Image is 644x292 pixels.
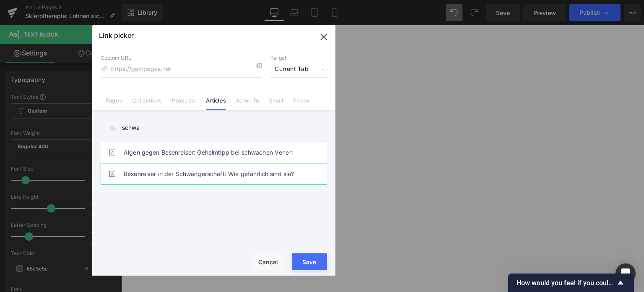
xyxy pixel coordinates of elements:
a: Algen gegen Besenreiser: Geheimtipp bei schwachen Venen [124,142,308,163]
a: Besenreiser in der Schwangerschaft: Wie gefährlich sind sie? [124,163,308,184]
div: Open Intercom Messenger [615,263,636,284]
span: How would you feel if you could no longer use GemPages? [517,279,615,287]
a: Email [269,97,283,110]
button: Cancel [252,253,285,270]
span: Current Tab [270,61,327,77]
a: Articles [206,97,226,110]
a: Collections [132,97,162,110]
input: https://gempages.net [101,61,262,77]
p: Custom URL [101,55,262,61]
button: Show survey - How would you feel if you could no longer use GemPages? [517,278,626,288]
a: Pages [106,97,122,110]
a: Products [172,97,196,110]
input: search ... [101,118,327,137]
p: Link picker [99,31,134,39]
a: Phone [293,97,310,110]
p: Target [270,55,327,61]
a: Scroll To [236,97,259,110]
button: Save [292,253,327,270]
